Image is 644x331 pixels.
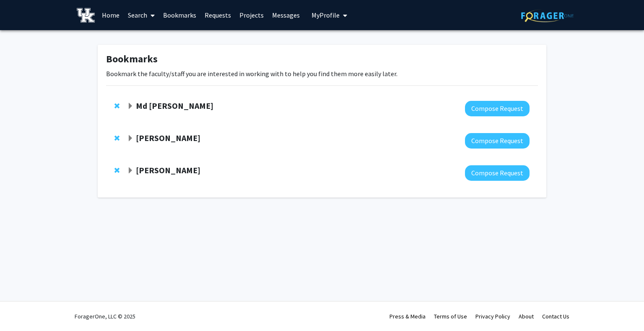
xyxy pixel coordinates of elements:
[200,0,235,30] a: Requests
[136,165,200,175] strong: [PERSON_NAME]
[434,313,467,320] a: Terms of Use
[75,302,135,331] div: ForagerOne, LLC © 2025
[106,53,538,65] h1: Bookmarks
[542,313,569,320] a: Contact Us
[312,11,340,19] span: My Profile
[268,0,304,30] a: Messages
[127,103,134,110] span: Expand Md Eunus Ali Bookmark
[127,135,134,142] span: Expand Jonathan Satin Bookmark
[98,0,124,30] a: Home
[465,165,530,181] button: Compose Request to Saurabh Chattopadhyay
[235,0,268,30] a: Projects
[475,313,510,320] a: Privacy Policy
[136,133,200,143] strong: [PERSON_NAME]
[465,101,530,116] button: Compose Request to Md Eunus Ali
[124,0,159,30] a: Search
[159,0,200,30] a: Bookmarks
[521,9,574,22] img: ForagerOne Logo
[136,100,213,111] strong: Md [PERSON_NAME]
[127,167,134,174] span: Expand Saurabh Chattopadhyay Bookmark
[390,313,426,320] a: Press & Media
[106,69,538,79] p: Bookmark the faculty/staff you are interested in working with to help you find them more easily l...
[114,135,119,141] span: Remove Jonathan Satin from bookmarks
[77,8,95,23] img: University of Kentucky Logo
[465,133,530,149] button: Compose Request to Jonathan Satin
[6,293,36,325] iframe: Chat
[519,313,534,320] a: About
[114,167,119,174] span: Remove Saurabh Chattopadhyay from bookmarks
[114,103,119,109] span: Remove Md Eunus Ali from bookmarks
